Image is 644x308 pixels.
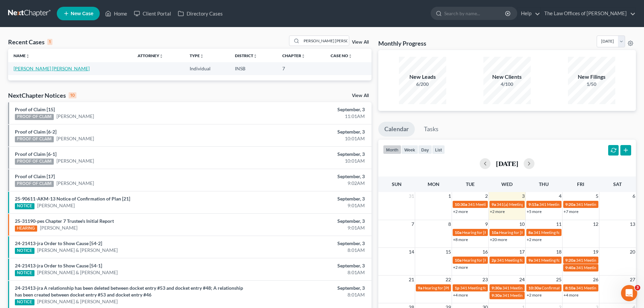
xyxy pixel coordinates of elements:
span: 8:10a [565,285,575,290]
div: PROOF OF CLAIM [15,159,54,165]
span: 15 [445,248,452,256]
a: [PERSON_NAME] [56,135,94,142]
a: +2 more [453,265,468,270]
a: +4 more [453,292,468,298]
span: 7 [411,220,415,228]
a: View All [352,93,369,98]
span: 24 [519,276,525,284]
span: 341 Meeting for [PERSON_NAME] [576,265,637,270]
span: 11 [555,220,562,228]
a: Proof of Claim [15] [15,106,55,112]
div: September, 3 [253,173,365,180]
i: unfold_more [26,54,30,58]
span: 13 [629,220,636,228]
span: 341 Meeting for [PERSON_NAME] [502,293,563,298]
div: NOTICE [15,203,34,209]
span: Hearing for [PERSON_NAME] [462,230,515,235]
div: 9:01AM [253,224,365,231]
span: 10a [455,230,461,235]
a: Chapterunfold_more [282,53,305,58]
span: Fri [577,181,584,187]
div: September, 3 [253,195,365,202]
span: 9:30a [492,285,502,290]
span: Tue [466,181,475,187]
h2: [DATE] [496,160,518,167]
span: 2 [484,192,488,200]
a: +2 more [527,292,542,298]
a: Tasks [418,122,445,137]
div: New Filings [568,73,615,81]
a: The Law Offices of [PERSON_NAME] [541,7,636,20]
a: 24-21413-jra A relationship has been deleted between docket entry #53 and docket entry #48; A rel... [15,285,243,298]
a: Attorneyunfold_more [138,53,163,58]
div: September, 3 [253,240,365,247]
a: +5 more [527,209,542,214]
div: 4/100 [483,81,531,88]
a: Proof of Claim [6-1] [15,151,56,157]
span: 6 [632,192,636,200]
span: 341 Meeting for [PERSON_NAME] [576,202,637,207]
a: [PERSON_NAME] & [PERSON_NAME] [37,298,118,305]
span: 27 [629,276,636,284]
a: Districtunfold_more [235,53,257,58]
button: week [401,145,418,154]
a: +4 more [564,292,578,298]
button: day [418,145,432,154]
td: 7 [277,62,325,75]
span: 341 Meeting for [PERSON_NAME] & [PERSON_NAME] [539,202,636,207]
span: 9:20a [565,258,575,263]
a: 24-21413-jra Order to Show Cause [54-1] [15,263,102,268]
span: 341 Meeting for [PERSON_NAME] [533,258,594,263]
a: Client Portal [130,7,174,20]
span: 25 [555,276,562,284]
td: Individual [184,62,230,75]
span: 3 [521,192,525,200]
div: September, 3 [253,151,365,158]
div: HEARING [15,226,37,232]
span: 9:15a [528,202,539,207]
a: Directory Cases [174,7,226,20]
i: unfold_more [348,54,352,58]
div: 10 [69,92,76,98]
span: 1p [455,285,459,290]
div: 8:01AM [253,269,365,276]
span: 8a [528,230,533,235]
div: 1 [47,39,52,45]
span: 20 [629,248,636,256]
a: Proof of Claim [17] [15,173,55,179]
span: 9 [484,220,488,228]
span: 341 Meeting for [PERSON_NAME] [468,202,529,207]
input: Search by name... [444,7,506,20]
span: 22 [445,276,452,284]
span: 26 [592,276,599,284]
div: PROOF OF CLAIM [15,136,54,142]
span: 3 [635,285,640,290]
a: Home [102,7,130,20]
div: Recent Cases [8,38,52,46]
a: Help [518,7,540,20]
div: 6/200 [399,81,446,88]
span: 341 Meeting for [DEMOGRAPHIC_DATA][PERSON_NAME] [460,285,566,290]
div: September, 3 [253,106,365,113]
a: +2 more [453,209,468,214]
span: 18 [555,248,562,256]
a: [PERSON_NAME] [PERSON_NAME] [14,66,90,71]
div: 10:01AM [253,158,365,164]
div: September, 3 [253,128,365,135]
i: unfold_more [200,54,204,58]
a: Case Nounfold_more [331,53,352,58]
button: month [383,145,401,154]
span: Sun [392,181,402,187]
span: 9a [492,202,496,207]
span: New Case [71,11,93,16]
a: 25-90611-AKM-13 Notice of Confirmation of Plan [21] [15,196,130,202]
a: +7 more [564,209,578,214]
div: PROOF OF CLAIM [15,114,54,120]
div: NOTICE [15,299,34,305]
span: 9:30a [492,293,502,298]
a: [PERSON_NAME] [56,113,94,120]
span: Hearing for [PERSON_NAME] & [PERSON_NAME] [423,285,511,290]
a: [PERSON_NAME] [37,202,75,209]
div: PROOF OF CLAIM [15,181,54,187]
div: 1/50 [568,81,615,88]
